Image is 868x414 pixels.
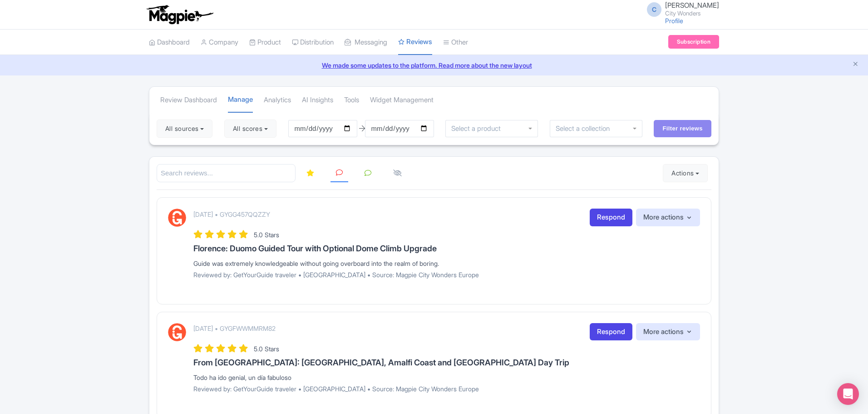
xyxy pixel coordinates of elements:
a: We made some updates to the platform. Read more about the new layout [5,60,863,70]
input: Select a product [451,125,506,133]
a: Analytics [264,88,291,113]
a: Profile [665,17,683,25]
button: All scores [224,120,276,138]
p: [DATE] • GYGG457QQZZY [193,209,270,219]
button: Actions [663,164,708,182]
a: Review Dashboard [160,88,217,113]
a: Reviews [398,30,432,55]
span: 5.0 Stars [254,345,279,353]
p: Reviewed by: GetYourGuide traveler • [GEOGRAPHIC_DATA] • Source: Magpie City Wonders Europe [193,270,700,279]
a: AI Insights [302,88,333,113]
button: More actions [636,209,700,226]
p: [DATE] • GYGFWWMMRM82 [193,324,276,333]
span: [PERSON_NAME] [665,1,719,10]
div: Guide was extremely knowledgeable without going overboard into the realm of boring. [193,259,700,268]
input: Search reviews... [157,164,296,183]
input: Filter reviews [654,120,711,137]
img: logo-ab69f6fb50320c5b225c76a69d11143b.png [144,5,215,25]
a: C [PERSON_NAME] City Wonders [641,2,719,16]
a: Respond [590,323,632,341]
a: Messaging [345,30,387,55]
a: Dashboard [149,30,190,55]
h3: From [GEOGRAPHIC_DATA]: [GEOGRAPHIC_DATA], Amalfi Coast and [GEOGRAPHIC_DATA] Day Trip [193,358,700,367]
button: Close announcement [852,60,859,70]
img: GetYourGuide Logo [168,323,186,341]
span: C [647,2,661,17]
a: Other [443,30,468,55]
a: Widget Management [370,88,434,113]
p: Reviewed by: GetYourGuide traveler • [GEOGRAPHIC_DATA] • Source: Magpie City Wonders Europe [193,384,700,394]
a: Respond [590,209,632,226]
input: Select a collection [556,125,616,133]
h3: Florence: Duomo Guided Tour with Optional Dome Climb Upgrade [193,244,700,253]
span: 5.0 Stars [254,231,279,239]
button: More actions [636,323,700,341]
a: Manage [228,87,253,113]
a: Subscription [668,35,719,49]
small: City Wonders [665,10,719,16]
a: Product [249,30,281,55]
div: Todo ha ido genial, un día fabuloso [193,373,700,382]
a: Distribution [292,30,334,55]
button: All sources [157,120,212,138]
img: GetYourGuide Logo [168,209,186,227]
div: Open Intercom Messenger [837,383,859,405]
a: Company [201,30,238,55]
a: Tools [344,88,359,113]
